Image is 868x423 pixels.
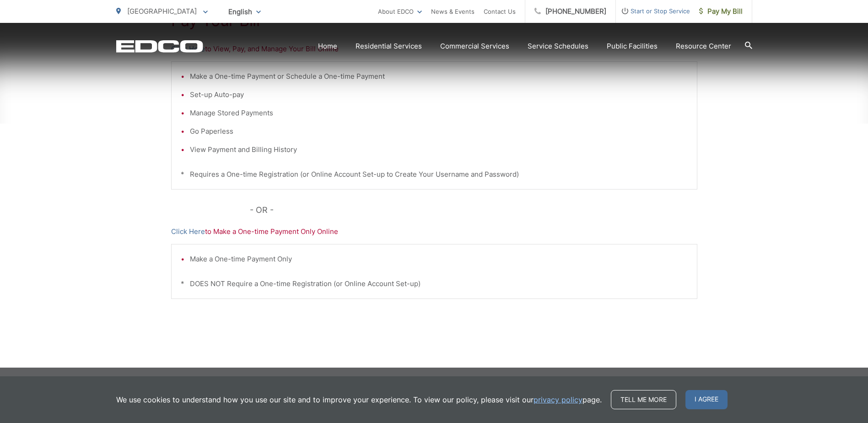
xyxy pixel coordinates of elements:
p: * Requires a One-time Registration (or Online Account Set-up to Create Your Username and Password) [181,169,688,180]
li: Make a One-time Payment Only [190,254,688,265]
li: Manage Stored Payments [190,108,688,119]
span: I agree [685,390,728,409]
p: We use cookies to understand how you use our site and to improve your experience. To view our pol... [116,394,602,405]
span: Pay My Bill [699,6,743,17]
a: Commercial Services [440,41,509,52]
span: English [221,4,268,20]
li: View Payment and Billing History [190,144,688,155]
a: privacy policy [534,394,582,405]
a: Public Facilities [607,41,658,52]
a: Contact Us [484,6,516,17]
a: Home [318,41,337,52]
li: Go Paperless [190,126,688,137]
li: Make a One-time Payment or Schedule a One-time Payment [190,71,688,82]
a: Resource Center [676,41,731,52]
p: - OR - [250,203,697,217]
p: * DOES NOT Require a One-time Registration (or Online Account Set-up) [181,278,688,289]
a: About EDCO [378,6,422,17]
a: Tell me more [611,390,676,409]
a: Residential Services [356,41,422,52]
p: to Make a One-time Payment Only Online [171,226,697,237]
a: News & Events [431,6,474,17]
a: Service Schedules [528,41,588,52]
span: [GEOGRAPHIC_DATA] [127,7,197,16]
li: Set-up Auto-pay [190,89,688,100]
a: Click Here [171,226,205,237]
a: EDCD logo. Return to the homepage. [116,40,203,53]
